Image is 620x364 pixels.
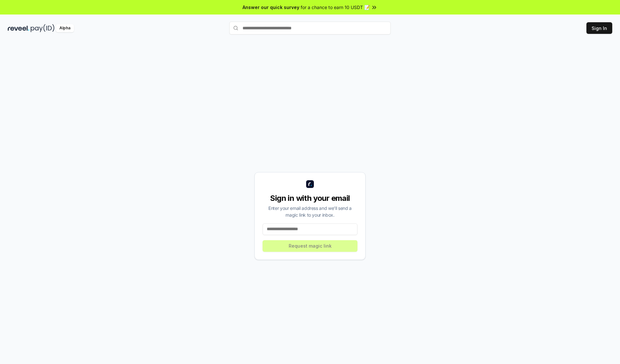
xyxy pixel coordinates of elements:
div: Alpha [56,24,74,32]
img: pay_id [31,24,55,32]
div: Sign in with your email [263,193,357,203]
img: reveel_dark [8,24,29,32]
span: for a chance to earn 10 USDT 📝 [301,4,370,11]
button: Sign In [586,22,612,34]
div: Enter your email address and we’ll send a magic link to your inbox. [263,205,357,218]
span: Answer our quick survey [243,4,299,11]
img: logo_small [306,180,314,188]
